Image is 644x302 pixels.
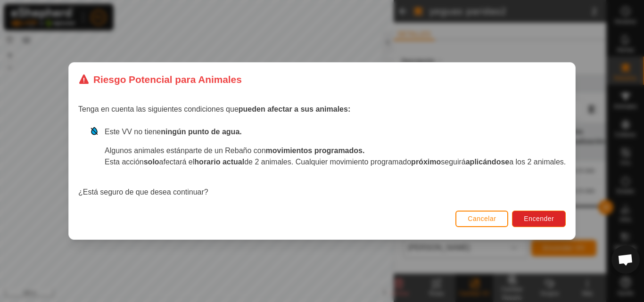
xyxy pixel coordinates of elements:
[161,128,242,136] strong: ningún punto de agua.
[524,215,554,222] span: Encender
[411,158,441,166] strong: próximo
[105,156,566,168] p: Esta acción afectará el de 2 animales. Cualquier movimiento programado seguirá a los 2 animales.
[78,126,566,198] div: ¿Está seguro de que desea continuar?
[105,145,566,156] p: Algunos animales están
[611,245,640,274] div: Chat abierto
[78,105,350,113] span: Tenga en cuenta las siguientes condiciones que
[265,147,364,155] strong: movimientos programados.
[105,128,242,136] span: Este VV no tiene
[194,158,244,166] strong: horario actual
[239,105,350,113] strong: pueden afectar a sus animales:
[185,147,365,155] span: parte de un Rebaño con
[144,158,159,166] strong: solo
[455,211,508,227] button: Cancelar
[466,158,509,166] strong: aplicándose
[512,211,566,227] button: Encender
[78,72,242,87] div: Riesgo Potencial para Animales
[468,215,496,222] span: Cancelar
